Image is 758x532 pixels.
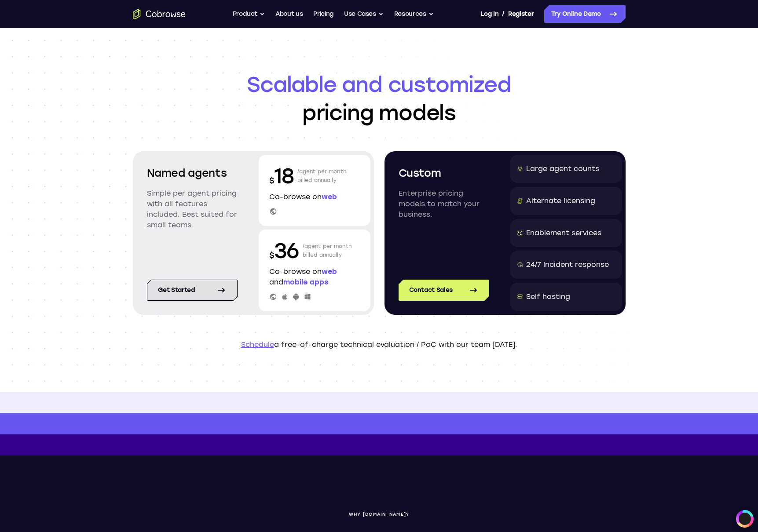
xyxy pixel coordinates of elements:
a: Try Online Demo [544,5,626,23]
h1: pricing models [133,70,626,127]
a: Register [508,5,534,23]
button: Resources [394,5,434,23]
div: Self hosting [526,292,570,302]
span: mobile apps [283,278,328,286]
span: web [322,267,337,276]
a: About us [275,5,303,23]
a: Schedule [241,340,274,349]
p: 18 [269,162,294,190]
div: Enablement services [526,228,601,238]
a: Get started [147,280,238,301]
a: Log In [481,5,498,23]
a: Go to the home page [133,9,186,19]
h2: Named agents [147,165,238,181]
p: /agent per month billed annually [303,237,352,265]
button: Use Cases [344,5,384,23]
span: Scalable and customized [133,70,626,98]
span: $ [269,251,275,260]
span: / [502,9,505,19]
p: 36 [269,237,299,265]
p: /agent per month billed annually [297,162,347,190]
span: $ [269,176,275,186]
a: Contact Sales [399,280,489,301]
p: a free-of-charge technical evaluation / PoC with our team [DATE]. [133,339,626,350]
p: Enterprise pricing models to match your business. [399,188,489,220]
div: Large agent counts [526,164,599,174]
p: Simple per agent pricing with all features included. Best suited for small teams. [147,188,238,230]
p: Co-browse on [269,192,360,202]
div: 24/7 Incident response [526,259,609,270]
button: Product [233,5,265,23]
span: web [322,193,337,201]
h2: Custom [399,165,489,181]
a: Pricing [313,5,333,23]
p: WHY [DOMAIN_NAME]? [133,512,626,517]
div: Alternate licensing [526,196,595,206]
p: Co-browse on and [269,266,360,288]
